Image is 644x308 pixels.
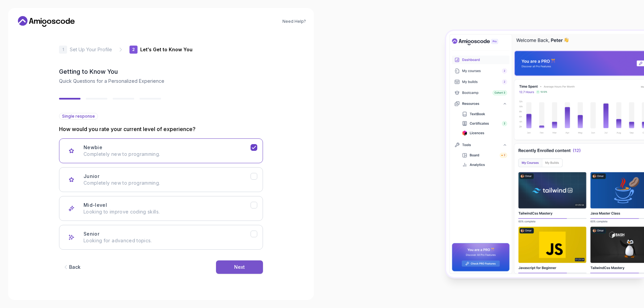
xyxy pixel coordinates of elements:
h3: Newbie [84,144,102,151]
p: How would you rate your current level of experience? [59,125,263,133]
p: Completely new to programming. [84,151,251,158]
a: Home link [16,16,76,27]
h2: Getting to Know You [59,67,263,76]
button: Newbie [59,138,263,163]
p: Set Up Your Profile [70,46,112,53]
img: Amigoscode Dashboard [446,31,644,277]
p: 2 [132,48,135,52]
p: Let's Get to Know You [140,46,193,53]
div: Back [69,264,80,270]
p: Looking to improve coding skills. [84,208,251,215]
div: Next [234,264,245,270]
button: Next [216,260,263,274]
h3: Senior [84,231,99,237]
a: Need Help? [282,19,306,24]
p: Completely new to programming. [84,180,251,186]
p: Looking for advanced topics. [84,237,251,244]
p: 1 [62,48,64,52]
h3: Junior [84,173,99,180]
h3: Mid-level [84,202,107,208]
button: Junior [59,167,263,192]
button: Mid-level [59,196,263,221]
span: Single response [62,114,95,119]
button: Senior [59,225,263,250]
p: Quick Questions for a Personalized Experience [59,78,263,84]
button: Back [59,260,84,274]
